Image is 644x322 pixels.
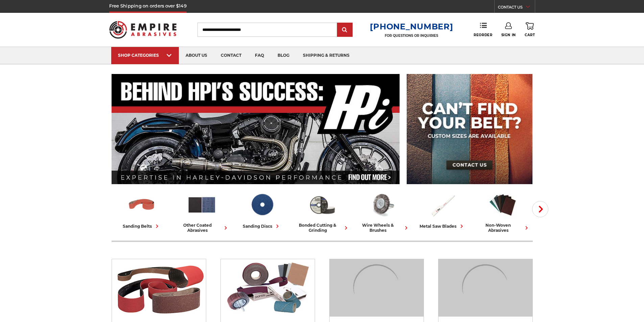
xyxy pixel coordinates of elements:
a: about us [179,47,214,64]
span: Reorder [474,33,492,37]
img: Bonded Cutting & Grinding [307,190,337,219]
img: Other Coated Abrasives [221,259,315,317]
img: Sanding Discs [330,259,424,317]
div: SHOP CATEGORIES [118,53,172,58]
span: Sign In [501,33,516,37]
a: sanding discs [235,190,289,230]
div: sanding discs [243,223,281,230]
a: contact [214,47,248,64]
img: Empire Abrasives [109,17,177,43]
img: promo banner for custom belts. [407,74,532,184]
a: faq [248,47,271,64]
img: Metal Saw Blades [428,190,457,219]
img: Sanding Discs [247,190,277,219]
div: bonded cutting & grinding [295,223,350,233]
div: metal saw blades [420,223,465,230]
img: Banner for an interview featuring Horsepower Inc who makes Harley performance upgrades featured o... [112,74,400,184]
div: sanding belts [123,223,161,230]
p: FOR QUESTIONS OR INQUIRIES [370,33,453,38]
a: non-woven abrasives [475,190,530,233]
img: Sanding Belts [127,190,157,219]
input: Submit [338,23,352,37]
a: Cart [525,22,535,37]
img: Wire Wheels & Brushes [367,190,397,219]
div: non-woven abrasives [475,223,530,233]
img: Sanding Belts [112,259,206,317]
a: bonded cutting & grinding [295,190,350,233]
img: Non-woven Abrasives [488,190,518,219]
a: Reorder [474,22,492,37]
a: CONTACT US [498,3,535,13]
button: Next [532,201,548,217]
div: wire wheels & brushes [355,223,410,233]
span: Cart [525,33,535,37]
div: other coated abrasives [174,223,229,233]
a: wire wheels & brushes [355,190,410,233]
img: Other Coated Abrasives [187,190,217,219]
a: sanding belts [114,190,169,230]
img: Bonded Cutting & Grinding [438,259,532,317]
a: metal saw blades [415,190,470,230]
a: blog [271,47,296,64]
a: [PHONE_NUMBER] [370,22,453,31]
a: other coated abrasives [174,190,229,233]
a: shipping & returns [296,47,356,64]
